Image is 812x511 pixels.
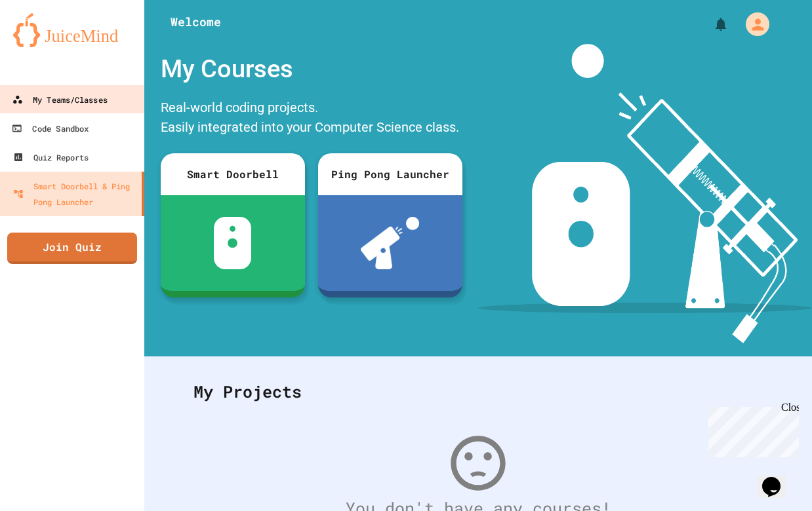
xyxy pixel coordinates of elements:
div: Chat with us now!Close [5,5,91,83]
img: sdb-white.svg [214,217,251,269]
div: Quiz Reports [13,149,89,165]
img: banner-image-my-projects.png [478,44,812,343]
div: Smart Doorbell [161,153,305,195]
a: Join Quiz [7,233,137,264]
div: Code Sandbox [12,121,89,137]
div: My Courses [154,44,469,94]
div: Smart Doorbell & Ping Pong Launcher [13,178,136,210]
iframe: chat widget [703,402,799,457]
iframe: chat widget [757,459,799,498]
div: My Account [732,9,773,39]
div: My Teams/Classes [12,92,108,107]
div: My Notifications [689,13,732,35]
img: logo-orange.svg [13,13,131,47]
img: ppl-with-ball.png [361,217,419,269]
div: Ping Pong Launcher [318,153,462,195]
div: Real-world coding projects. Easily integrated into your Computer Science class. [154,94,469,143]
div: My Projects [180,366,776,417]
